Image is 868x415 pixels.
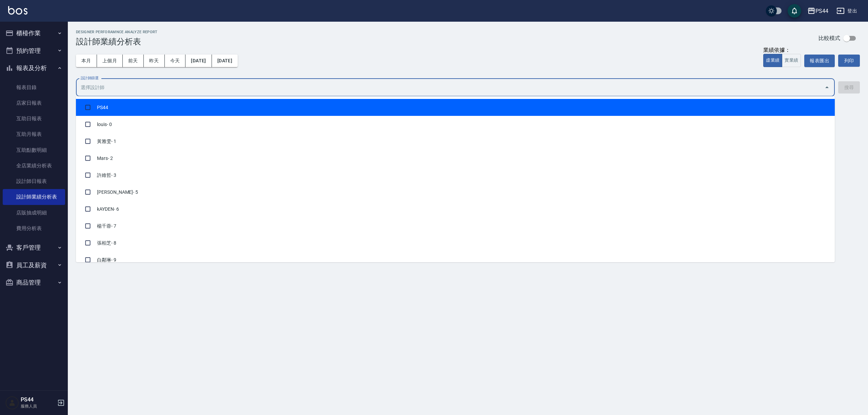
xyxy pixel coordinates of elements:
[805,4,831,18] button: PS44
[3,205,65,221] a: 店販抽成明細
[76,184,835,201] li: [PERSON_NAME] - 5
[76,55,97,67] button: 本月
[79,82,822,94] input: 選擇設計師
[76,234,835,251] li: 張柏芝 - 8
[3,95,65,111] a: 店家日報表
[3,142,65,158] a: 互助點數明細
[3,189,65,205] a: 設計師業績分析表
[3,256,65,274] button: 員工及薪資
[76,133,835,150] li: 黃雅雯 - 1
[822,82,832,93] button: Close
[3,158,65,173] a: 全店業績分析表
[76,251,835,268] li: 白鄰琳 - 9
[3,111,65,126] a: 互助日報表
[185,55,212,67] button: [DATE]
[834,5,860,17] button: 登出
[76,30,158,34] h2: Designer Perforamnce Analyze Report
[165,55,186,67] button: 今天
[763,47,801,54] div: 業績依據：
[788,4,801,18] button: save
[76,116,835,133] li: louis - 0
[76,167,835,184] li: 許維哲 - 3
[123,55,144,67] button: 前天
[76,37,158,46] h3: 設計師業績分析表
[3,173,65,189] a: 設計師日報表
[76,99,835,116] li: PS44
[21,403,55,409] p: 服務人員
[76,201,835,217] li: kAYDEN - 6
[3,221,65,236] a: 費用分析表
[5,396,19,410] img: Person
[81,76,98,81] label: 設計師篩選
[3,59,65,77] button: 報表及分析
[97,55,123,67] button: 上個月
[8,6,27,15] img: Logo
[3,239,65,256] button: 客戶管理
[212,55,238,67] button: [DATE]
[21,396,55,403] h5: PS44
[144,55,165,67] button: 昨天
[818,35,840,42] p: 比較模式
[3,274,65,291] button: 商品管理
[804,55,835,67] button: 報表匯出
[838,55,860,67] button: 列印
[815,7,828,15] div: PS44
[76,217,835,234] li: 楊千蓉 - 7
[3,24,65,42] button: 櫃檯作業
[3,42,65,60] button: 預約管理
[3,126,65,142] a: 互助月報表
[782,54,801,67] button: 實業績
[76,150,835,167] li: Mars - 2
[763,54,782,67] button: 虛業績
[3,80,65,95] a: 報表目錄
